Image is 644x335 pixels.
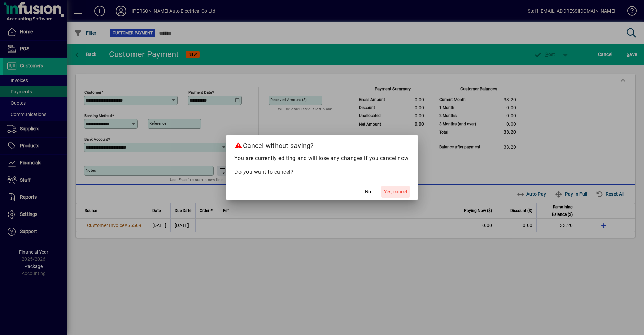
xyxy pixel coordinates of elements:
[365,188,371,195] span: No
[357,186,379,198] button: No
[226,135,418,154] h2: Cancel without saving?
[381,186,410,198] button: Yes, cancel
[234,168,410,176] p: Do you want to cancel?
[234,154,410,162] p: You are currently editing and will lose any changes if you cancel now.
[384,188,407,195] span: Yes, cancel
